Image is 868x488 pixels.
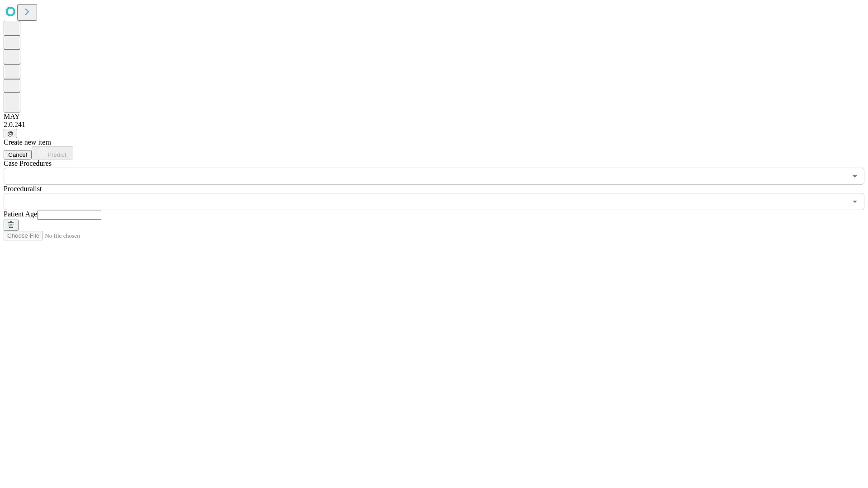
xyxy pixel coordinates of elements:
[4,150,32,160] button: Cancel
[4,185,42,192] span: Proceduralist
[47,151,66,158] span: Predict
[4,138,51,146] span: Create new item
[4,160,52,167] span: Scheduled Procedure
[4,121,864,129] div: 2.0.241
[32,146,73,160] button: Predict
[849,195,861,208] button: Open
[4,129,17,138] button: @
[4,113,864,121] div: MAY
[8,151,27,158] span: Cancel
[7,130,14,137] span: @
[4,210,37,218] span: Patient Age
[849,170,861,183] button: Open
